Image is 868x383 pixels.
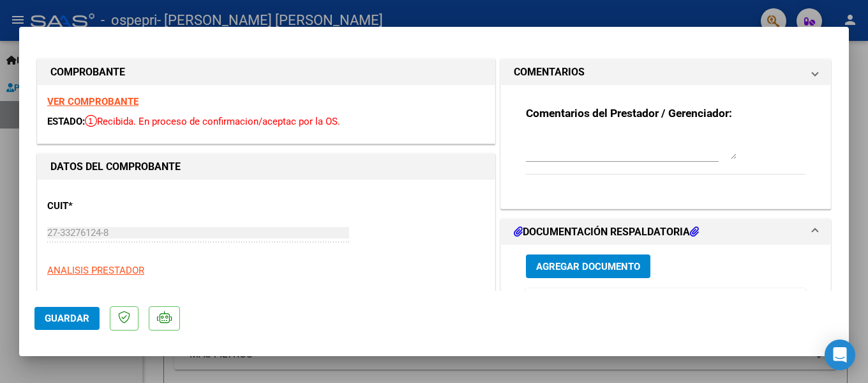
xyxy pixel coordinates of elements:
[514,224,699,240] h1: DOCUMENTACIÓN RESPALDATORIA
[825,340,855,370] div: Open Intercom Messenger
[47,96,138,107] a: VER COMPROBANTE
[47,199,179,214] p: CUIT
[558,288,654,316] datatable-header-cell: Documento
[526,288,558,316] datatable-header-cell: ID
[501,59,830,85] mat-expansion-panel-header: COMENTARIOS
[536,261,640,272] span: Agregar Documento
[50,160,181,173] strong: DATOS DEL COMPROBANTE
[501,85,830,208] div: COMENTARIOS
[34,307,100,330] button: Guardar
[654,288,737,316] datatable-header-cell: Usuario
[800,288,864,316] datatable-header-cell: Acción
[50,66,125,78] strong: COMPROBANTE
[501,219,830,245] mat-expansion-panel-header: DOCUMENTACIÓN RESPALDATORIA
[45,313,89,324] span: Guardar
[47,265,144,276] span: ANALISIS PRESTADOR
[737,288,800,316] datatable-header-cell: Subido
[514,65,585,80] h1: COMENTARIOS
[47,116,85,127] span: ESTADO:
[85,116,340,127] span: Recibida. En proceso de confirmacion/aceptac por la OS.
[526,254,650,278] button: Agregar Documento
[526,107,732,120] strong: Comentarios del Prestador / Gerenciador:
